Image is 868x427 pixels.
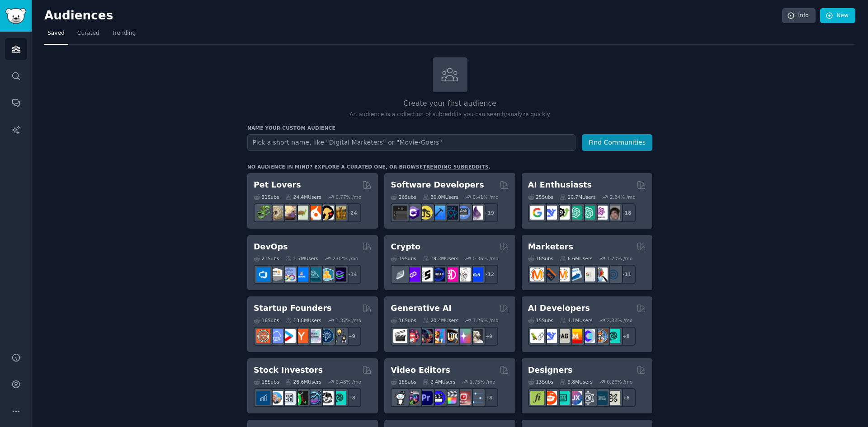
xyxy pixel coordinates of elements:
img: DeepSeek [543,329,557,343]
img: Trading [294,391,308,405]
div: 15 Sub s [528,317,553,324]
img: aws_cdk [320,267,334,282]
div: + 6 [617,388,636,407]
a: Info [782,8,816,23]
img: Youtubevideo [457,391,471,405]
h2: Create your first audience [247,98,652,109]
a: New [820,8,855,23]
h2: DevOps [254,241,288,253]
div: + 19 [479,203,498,222]
img: userexperience [581,391,595,405]
a: trending subreddits [423,164,488,169]
div: 1.37 % /mo [335,317,361,324]
img: LangChain [530,329,544,343]
img: StocksAndTrading [307,391,321,405]
h2: Software Developers [391,179,484,191]
img: OnlineMarketing [606,267,620,282]
img: UX_Design [606,391,620,405]
img: dividends [256,391,270,405]
img: ycombinator [294,329,308,343]
img: content_marketing [530,267,544,282]
img: googleads [581,267,595,282]
img: MistralAI [568,329,582,343]
img: OpenSourceAI [581,329,595,343]
img: FluxAI [444,329,458,343]
img: chatgpt_prompts_ [581,206,595,220]
img: premiere [419,391,433,405]
img: GummySearch logo [5,8,26,24]
img: ValueInvesting [269,391,283,405]
img: GoogleGeminiAI [530,206,544,220]
img: EntrepreneurRideAlong [256,329,270,343]
span: Trending [112,29,136,38]
div: 2.24 % /mo [610,194,636,200]
img: defiblockchain [444,267,458,282]
img: dalle2 [406,329,420,343]
img: finalcutpro [444,391,458,405]
img: ballpython [269,206,283,220]
div: 0.77 % /mo [335,194,361,200]
img: UI_Design [556,391,570,405]
div: + 9 [479,327,498,346]
div: 0.36 % /mo [473,255,499,262]
img: Docker_DevOps [282,267,296,282]
h2: AI Enthusiasts [528,179,592,191]
div: 26 Sub s [391,194,416,200]
img: learnjavascript [419,206,433,220]
img: PlatformEngineers [332,267,346,282]
div: 30.0M Users [423,194,458,200]
img: DeepSeek [543,206,557,220]
div: 4.1M Users [560,317,593,324]
img: starryai [457,329,471,343]
div: 19.2M Users [423,255,458,262]
h2: Crypto [391,241,420,253]
div: + 8 [479,388,498,407]
span: Curated [77,29,99,38]
img: indiehackers [307,329,321,343]
img: AIDevelopersSociety [606,329,620,343]
img: turtle [294,206,308,220]
div: 13.8M Users [285,317,321,324]
div: 2.88 % /mo [607,317,632,324]
img: DreamBooth [469,329,483,343]
img: ArtificalIntelligence [606,206,620,220]
img: Entrepreneurship [320,329,334,343]
div: + 8 [617,327,636,346]
div: 1.7M Users [285,255,318,262]
div: 25 Sub s [528,194,553,200]
a: Curated [74,26,103,45]
img: PetAdvice [320,206,334,220]
div: 0.48 % /mo [335,379,361,385]
img: platformengineering [307,267,321,282]
img: dogbreed [332,206,346,220]
div: 24.4M Users [285,194,321,200]
img: UXDesign [568,391,582,405]
h2: Audiences [44,9,782,23]
img: azuredevops [256,267,270,282]
img: logodesign [543,391,557,405]
h2: Stock Investors [254,365,323,376]
div: 0.41 % /mo [473,194,499,200]
div: 20.7M Users [560,194,595,200]
img: learndesign [594,391,608,405]
img: startup [282,329,296,343]
img: AWS_Certified_Experts [269,267,283,282]
img: ethstaker [419,267,433,282]
img: postproduction [469,391,483,405]
img: herpetology [256,206,270,220]
div: 20.4M Users [423,317,458,324]
img: leopardgeckos [282,206,296,220]
h2: Pet Lovers [254,179,301,191]
img: typography [530,391,544,405]
img: AskMarketing [556,267,570,282]
a: Saved [44,26,68,45]
img: defi_ [469,267,483,282]
div: 19 Sub s [391,255,416,262]
img: web3 [431,267,445,282]
img: DevOpsLinks [294,267,308,282]
div: 21 Sub s [254,255,279,262]
div: 16 Sub s [391,317,416,324]
img: software [393,206,407,220]
div: 13 Sub s [528,379,553,385]
h3: Name your custom audience [247,125,652,131]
